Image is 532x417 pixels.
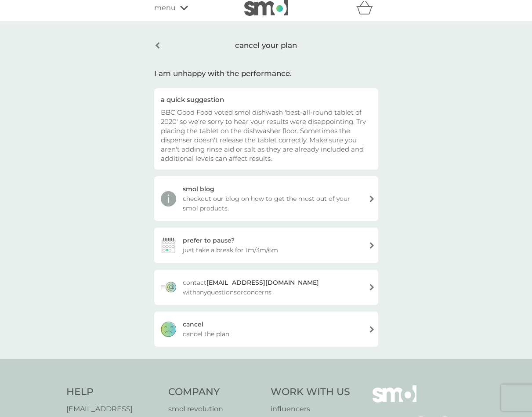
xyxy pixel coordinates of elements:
strong: [EMAIL_ADDRESS][DOMAIN_NAME] [206,279,319,286]
div: cancel [183,319,203,329]
div: I am unhappy with the performance. [154,68,378,80]
span: menu [154,2,176,14]
h4: Work With Us [271,385,350,399]
span: BBC Good Food voted smol dishwash 'best-all-round tablet of 2020' so we're sorry to hear your res... [161,108,366,163]
span: just take a break for 1m/3m/6m [183,245,278,255]
span: checkout our blog on how to get the most out of your smol products. [183,194,362,213]
span: contact with any questions or concerns [183,278,362,297]
div: prefer to pause? [183,236,235,245]
h4: Help [66,385,160,399]
div: smol blog [183,184,214,194]
a: smol revolution [168,403,262,415]
div: cancel your plan [154,34,378,57]
div: a quick suggestion [161,95,372,104]
h4: Company [168,385,262,399]
a: smol blogcheckout our blog on how to get the most out of your smol products. [154,176,378,221]
a: contact[EMAIL_ADDRESS][DOMAIN_NAME] withanyquestionsorconcerns [154,270,378,305]
span: cancel the plan [183,329,229,339]
img: smol [373,385,416,415]
a: influencers [271,403,350,415]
